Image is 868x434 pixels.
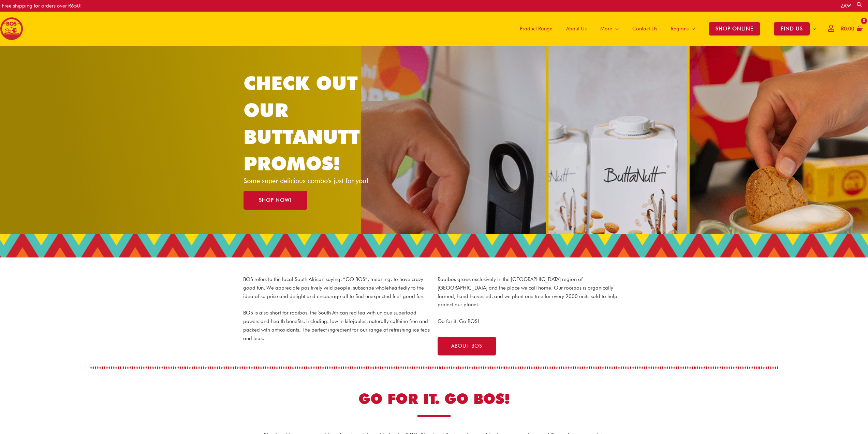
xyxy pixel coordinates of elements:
span: ABOUT BOS [451,344,482,349]
a: About Us [559,12,593,46]
a: Search button [856,1,863,8]
a: CHECK OUT OUR BUTTANUTT PROMOS! [244,72,360,175]
span: FIND US [774,22,810,36]
bdi: 0.00 [841,26,854,32]
nav: Site Navigation [508,12,823,46]
p: Some super delicious combo's just for you! [244,177,380,184]
span: More [600,18,612,39]
a: SHOP ONLINE [702,12,767,46]
p: Rooibos grows exclusively in the [GEOGRAPHIC_DATA] region of [GEOGRAPHIC_DATA] and the place we c... [438,275,625,309]
span: About Us [566,18,587,39]
p: BOS is also short for rooibos, the South African red tea with unique superfood powers and health ... [243,309,431,342]
a: More [593,12,626,46]
a: Regions [664,12,702,46]
span: R [841,26,844,32]
span: SHOP NOW! [259,198,292,203]
span: SHOP ONLINE [709,22,760,36]
span: Contact Us [632,18,657,39]
h2: GO FOR IT. GO BOS! [284,390,584,408]
a: View Shopping Cart, empty [840,21,863,37]
span: Regions [671,18,689,39]
a: ZA [841,3,851,9]
span: Product Range [520,18,553,39]
p: Go for it. Go BOS! [438,317,625,326]
a: ABOUT BOS [438,337,496,355]
p: BOS refers to the local South African saying, “GO BOS”, meaning: to have crazy good fun. We appre... [243,275,431,300]
a: SHOP NOW! [244,191,307,210]
a: Contact Us [626,12,664,46]
a: Product Range [513,12,559,46]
